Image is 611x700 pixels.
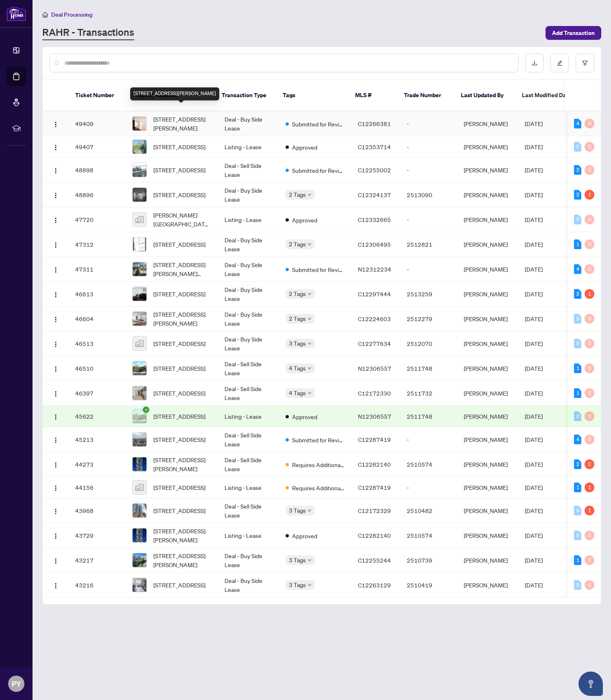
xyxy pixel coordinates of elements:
div: 1 [574,483,581,492]
span: [STREET_ADDRESS] [153,483,205,492]
th: Property Address [126,80,215,111]
span: [DATE] [525,507,543,514]
div: 4 [574,119,581,128]
span: [STREET_ADDRESS] [153,289,205,298]
td: [PERSON_NAME] [457,111,518,136]
img: thumbnail-img [133,337,146,350]
span: [STREET_ADDRESS][PERSON_NAME] [153,310,212,328]
img: thumbnail-img [133,361,146,375]
img: thumbnail-img [133,262,146,276]
img: thumbnail-img [133,287,146,301]
button: Logo [49,481,62,494]
span: [DATE] [525,436,543,443]
span: C12224603 [358,315,391,322]
span: 3 Tags [289,555,306,565]
img: Logo [52,291,59,298]
span: Approved [292,412,317,421]
span: [STREET_ADDRESS] [153,506,205,515]
td: 2513090 [400,183,457,207]
span: N12306557 [358,365,391,372]
td: [PERSON_NAME] [457,356,518,381]
div: 0 [574,530,581,540]
span: C12282140 [358,532,391,539]
td: 46513 [69,331,126,356]
button: filter [576,54,594,72]
span: 4 Tags [289,388,306,398]
td: Deal - Buy Side Lease [218,282,279,307]
td: 2511748 [400,406,457,427]
th: Transaction Type [215,80,276,111]
span: N12312234 [358,265,391,273]
div: 0 [585,530,594,540]
div: 0 [585,411,594,421]
th: Ticket Number [69,80,126,111]
span: [STREET_ADDRESS] [153,165,205,174]
td: 2510419 [400,573,457,598]
div: 0 [574,215,581,224]
span: Last Modified Date [522,91,572,100]
img: thumbnail-img [133,457,146,471]
span: down [308,292,312,296]
div: 0 [574,339,581,348]
span: 2 Tags [289,289,306,298]
button: Logo [49,362,62,375]
img: thumbnail-img [133,480,146,494]
td: [PERSON_NAME] [457,307,518,331]
img: thumbnail-img [133,213,146,226]
button: Logo [49,163,62,176]
img: thumbnail-img [133,237,146,251]
img: Logo [52,508,59,515]
td: Deal - Sell Side Lease [218,427,279,452]
td: 49409 [69,111,126,136]
button: edit [550,54,569,72]
div: 2 [574,289,581,299]
td: [PERSON_NAME] [457,282,518,307]
span: filter [582,60,588,66]
td: [PERSON_NAME] [457,573,518,598]
div: 4 [574,264,581,274]
span: [STREET_ADDRESS] [153,580,205,589]
span: [DATE] [525,365,543,372]
div: 1 [574,388,581,398]
td: - [400,257,457,282]
div: 4 [574,435,581,444]
span: C12353714 [358,143,391,150]
button: Logo [49,433,62,446]
div: 0 [574,142,581,152]
span: [DATE] [525,532,543,539]
img: thumbnail-img [133,578,146,592]
button: Logo [49,312,62,325]
span: C12287419 [358,484,391,491]
span: [STREET_ADDRESS][PERSON_NAME] [153,115,212,133]
td: - [400,427,457,452]
a: RAHR - Transactions [42,26,134,40]
img: Logo [52,414,59,420]
td: 47720 [69,207,126,232]
td: 46397 [69,381,126,406]
span: [STREET_ADDRESS][PERSON_NAME] [153,455,212,473]
div: 0 [585,580,594,590]
td: [PERSON_NAME] [457,498,518,523]
td: 43217 [69,548,126,573]
span: [STREET_ADDRESS] [153,240,205,249]
td: 43729 [69,523,126,548]
button: Logo [49,117,62,130]
td: [PERSON_NAME] [457,406,518,427]
button: Logo [49,458,62,471]
img: Logo [52,316,59,323]
td: 46510 [69,356,126,381]
td: 2510482 [400,498,457,523]
td: Deal - Buy Side Lease [218,573,279,598]
button: Logo [49,529,62,542]
span: [DATE] [525,290,543,298]
td: - [400,111,457,136]
span: [DATE] [525,413,543,420]
td: Deal - Buy Side Lease [218,232,279,257]
img: logo [7,6,26,21]
span: down [308,583,312,587]
img: thumbnail-img [133,140,146,154]
td: 49407 [69,136,126,158]
span: Requires Additional Docs [292,460,345,469]
td: 48898 [69,158,126,183]
button: Logo [49,188,62,201]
